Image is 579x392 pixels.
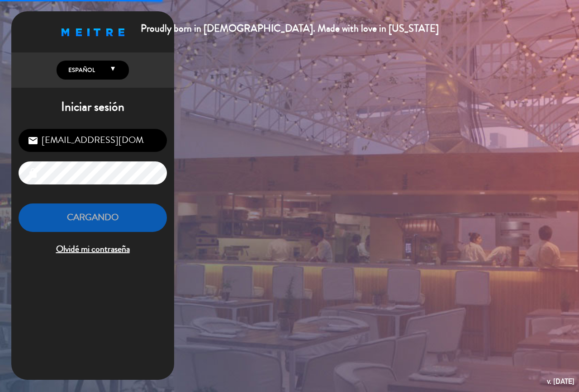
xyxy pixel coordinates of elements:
[28,168,38,179] i: lock
[19,129,167,152] input: Correo Electrónico
[19,203,167,232] button: Cargando
[28,135,38,146] i: email
[547,375,574,387] div: v. [DATE]
[66,66,95,75] span: Español
[19,242,167,257] span: Olvidé mi contraseña
[11,99,174,115] h1: Iniciar sesión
